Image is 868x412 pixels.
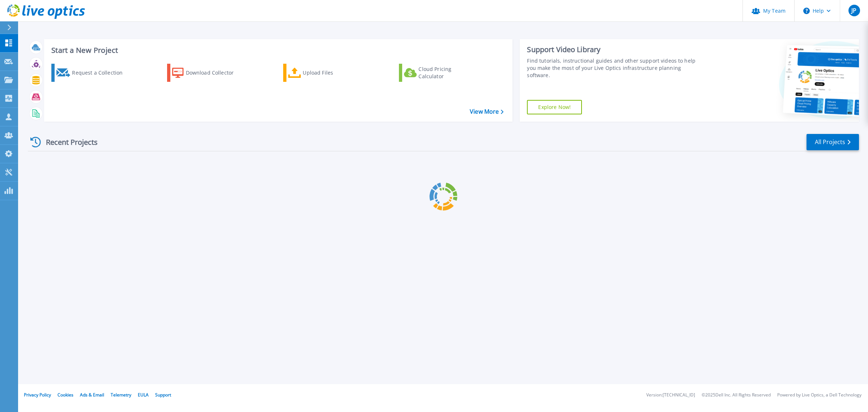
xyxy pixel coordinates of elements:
a: Request a Collection [51,64,132,82]
a: Download Collector [167,64,248,82]
div: Download Collector [186,66,244,80]
div: Upload Files [303,66,361,80]
li: Powered by Live Optics, a Dell Technology [777,393,861,398]
a: Upload Files [283,64,364,82]
a: View More [470,108,503,115]
div: Cloud Pricing Calculator [418,66,476,80]
div: Find tutorials, instructional guides and other support videos to help you make the most of your L... [527,57,702,79]
a: Cookies [58,392,73,398]
div: Request a Collection [72,66,130,80]
a: Cloud Pricing Calculator [399,64,480,82]
a: Explore Now! [527,100,582,114]
a: All Projects [807,134,859,150]
h3: Start a New Project [51,46,503,54]
div: Recent Projects [28,133,107,151]
div: Support Video Library [527,45,702,54]
a: Ads & Email [80,392,104,398]
a: Telemetry [111,392,131,398]
a: EULA [138,392,149,398]
a: Privacy Policy [24,392,51,398]
li: Version: [TECHNICAL_ID] [646,393,695,398]
a: Support [155,392,171,398]
span: JP [851,8,856,13]
li: © 2025 Dell Inc. All Rights Reserved [702,393,771,398]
